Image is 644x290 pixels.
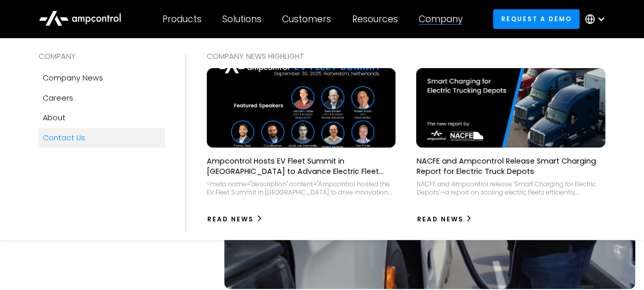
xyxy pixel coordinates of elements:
[416,180,605,196] div: NACFE and Ampcontrol release 'Smart Charging for Electric Depots'—a report on scaling electric fl...
[417,215,463,224] div: Read News
[39,68,165,88] a: Company news
[222,13,261,25] div: Solutions
[416,211,472,228] a: Read News
[493,9,580,28] a: Request a demo
[162,13,202,25] div: Products
[207,156,396,176] p: Ampcontrol Hosts EV Fleet Summit in [GEOGRAPHIC_DATA] to Advance Electric Fleet Management in [GE...
[352,13,398,25] div: Resources
[39,128,165,148] a: Contact Us
[419,13,463,25] div: Company
[282,13,331,25] div: Customers
[43,72,103,84] div: Company news
[207,51,605,62] div: COMPANY NEWS Highlight
[43,92,73,104] div: Careers
[43,132,85,143] div: Contact Us
[416,156,605,176] p: NACFE and Ampcontrol Release Smart Charging Report for Electric Truck Depots
[207,215,254,224] div: Read News
[207,180,396,196] div: <meta name="description" content="Ampcontrol hosted the EV Fleet Summit in [GEOGRAPHIC_DATA] to d...
[207,211,263,228] a: Read News
[43,112,65,123] div: About
[39,108,165,127] a: About
[39,88,165,108] a: Careers
[39,51,165,62] div: COMPANY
